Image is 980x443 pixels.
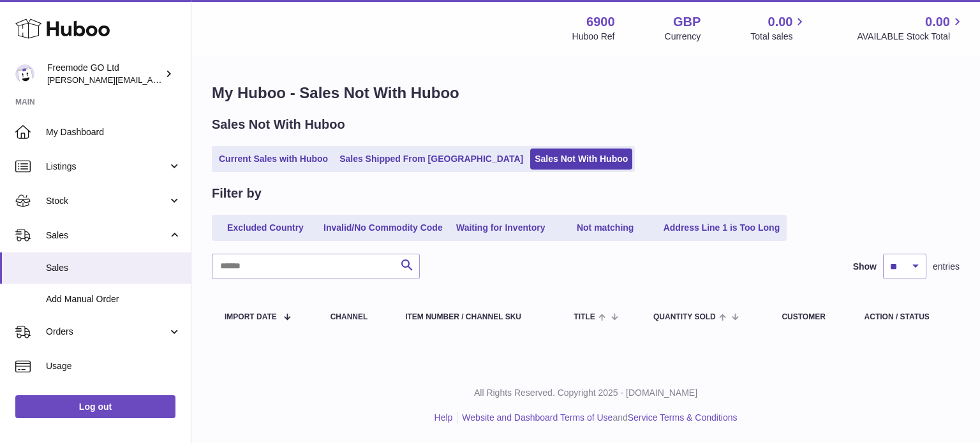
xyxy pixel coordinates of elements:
[46,126,181,138] span: My Dashboard
[212,116,345,133] h2: Sales Not With Huboo
[46,360,181,372] span: Usage
[330,313,380,321] div: Channel
[750,13,807,43] a: 0.00 Total sales
[659,217,785,238] a: Address Line 1 is Too Long
[46,195,168,207] span: Stock
[457,412,737,424] li: and
[47,62,162,86] div: Freemode GO Ltd
[925,13,950,31] span: 0.00
[857,13,965,43] a: 0.00 AVAILABLE Stock Total
[750,31,807,43] span: Total sales
[405,313,548,321] div: Item Number / Channel SKU
[530,149,632,170] a: Sales Not With Huboo
[46,293,181,305] span: Add Manual Order
[857,31,965,43] span: AVAILABLE Stock Total
[15,395,175,418] a: Log out
[665,31,701,43] div: Currency
[768,13,793,31] span: 0.00
[450,217,552,238] a: Waiting for Inventory
[214,149,332,170] a: Current Sales with Huboo
[462,412,612,423] a: Website and Dashboard Terms of Use
[782,313,838,321] div: Customer
[212,185,262,202] h2: Filter by
[214,217,316,238] a: Excluded Country
[572,31,615,43] div: Huboo Ref
[554,217,657,238] a: Not matching
[46,229,168,242] span: Sales
[46,326,168,338] span: Orders
[47,75,256,85] span: [PERSON_NAME][EMAIL_ADDRESS][DOMAIN_NAME]
[628,412,738,423] a: Service Terms & Conditions
[202,387,970,399] p: All Rights Reserved. Copyright 2025 - [DOMAIN_NAME]
[673,13,701,31] strong: GBP
[46,161,168,173] span: Listings
[653,313,716,321] span: Quantity Sold
[335,149,528,170] a: Sales Shipped From [GEOGRAPHIC_DATA]
[865,313,947,321] div: Action / Status
[853,261,877,273] label: Show
[46,262,181,274] span: Sales
[225,313,277,321] span: Import date
[574,313,595,321] span: Title
[319,217,447,238] a: Invalid/No Commodity Code
[212,83,960,103] h1: My Huboo - Sales Not With Huboo
[15,64,34,84] img: lenka.smikniarova@gioteck.com
[586,13,615,31] strong: 6900
[933,261,960,273] span: entries
[434,412,453,423] a: Help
